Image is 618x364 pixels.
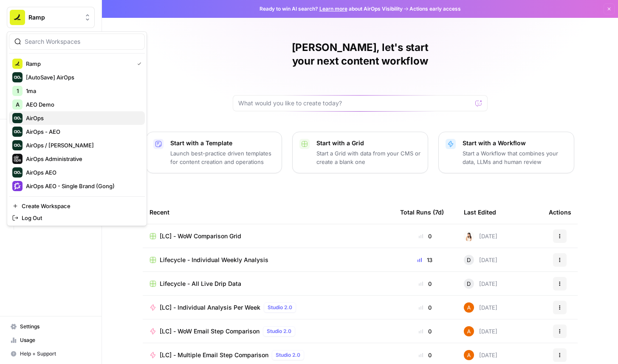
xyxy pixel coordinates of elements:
div: 0 [400,232,450,240]
img: i32oznjerd8hxcycc1k00ct90jt3 [464,350,474,360]
p: Launch best-practice driven templates for content creation and operations [170,149,275,166]
span: Help + Support [20,350,91,358]
img: AirOps AEO - Single Brand (Gong) Logo [12,181,23,191]
span: Settings [20,323,91,330]
p: Start with a Grid [316,139,421,147]
span: AirOps [26,114,138,122]
img: i32oznjerd8hxcycc1k00ct90jt3 [464,326,474,336]
img: io4ypvsgsdj46an5fw5xz6gw7t15 [464,231,474,241]
p: Start with a Workflow [463,139,567,147]
a: Log Out [9,212,145,224]
div: Total Runs (7d) [400,200,444,224]
span: Studio 2.0 [268,304,292,311]
span: Lifecycle - Individual Weekly Analysis [160,256,268,264]
img: i32oznjerd8hxcycc1k00ct90jt3 [464,302,474,313]
span: Create Workspace [22,202,138,210]
span: AirOps - AEO [26,127,138,136]
img: AirOps AEO Logo [12,167,23,178]
h1: [PERSON_NAME], let's start your next content workflow [233,41,488,68]
span: [LC] - WoW Email Step Comparison [160,327,260,336]
span: A [16,100,20,109]
img: AirOps Administrative Logo [12,154,23,164]
a: Create Workspace [9,200,145,212]
a: Usage [7,333,95,347]
a: [LC] - Individual Analysis Per WeekStudio 2.0 [150,302,387,313]
input: Search Workspaces [25,37,139,46]
div: Workspace: Ramp [7,31,147,226]
span: D [467,256,471,264]
span: [LC] - Individual Analysis Per Week [160,303,260,312]
span: Lifecycle - All Live Drip Data [160,279,241,288]
div: [DATE] [464,326,497,336]
span: Ready to win AI search? about AirOps Visibility [260,5,403,13]
div: 0 [400,303,450,312]
span: Studio 2.0 [276,351,300,359]
span: Usage [20,336,91,344]
a: Lifecycle - All Live Drip Data [150,279,387,288]
img: Ramp Logo [10,10,25,25]
div: 0 [400,279,450,288]
img: [AutoSave] AirOps Logo [12,72,23,82]
span: AEO Demo [26,100,138,109]
div: Last Edited [464,200,496,224]
button: Start with a WorkflowStart a Workflow that combines your data, LLMs and human review [438,132,574,173]
span: Ramp [26,59,130,68]
p: Start a Workflow that combines your data, LLMs and human review [463,149,567,166]
span: 1 [17,87,19,95]
div: [DATE] [464,350,497,360]
span: Log Out [22,214,138,222]
span: [LC] - Multiple Email Step Comparison [160,351,268,359]
span: AirOps Administrative [26,155,138,163]
a: Lifecycle - Individual Weekly Analysis [150,256,387,264]
span: [AutoSave] AirOps [26,73,138,82]
div: 13 [400,256,450,264]
span: 1ma [26,87,138,95]
span: D [467,279,471,288]
div: Recent [150,200,387,224]
button: Start with a GridStart a Grid with data from your CMS or create a blank one [292,132,428,173]
div: Actions [549,200,571,224]
img: AirOps - AEO Logo [12,127,23,137]
span: Studio 2.0 [267,327,291,335]
p: Start a Grid with data from your CMS or create a blank one [316,149,421,166]
button: Help + Support [7,347,95,361]
a: Settings [7,320,95,333]
span: [LC] - WoW Comparison Grid [160,232,241,240]
span: AirOps / [PERSON_NAME] [26,141,138,150]
div: [DATE] [464,231,497,241]
div: [DATE] [464,279,497,289]
span: AirOps AEO [26,168,138,177]
a: [LC] - Multiple Email Step ComparisonStudio 2.0 [150,350,387,360]
div: [DATE] [464,302,497,313]
div: 0 [400,327,450,336]
button: Start with a TemplateLaunch best-practice driven templates for content creation and operations [146,132,282,173]
button: Workspace: Ramp [7,7,95,28]
span: Actions early access [409,5,461,13]
p: Start with a Template [170,139,275,147]
a: [LC] - WoW Email Step ComparisonStudio 2.0 [150,326,387,336]
div: 0 [400,351,450,359]
div: [DATE] [464,255,497,265]
input: What would you like to create today? [238,99,472,107]
span: Ramp [28,13,80,22]
img: AirOps / Nicholas Cabral Logo [12,140,23,150]
img: Ramp Logo [12,59,23,69]
img: AirOps Logo [12,113,23,123]
a: [LC] - WoW Comparison Grid [150,232,387,240]
a: Learn more [319,6,347,12]
span: AirOps AEO - Single Brand (Gong) [26,182,138,190]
